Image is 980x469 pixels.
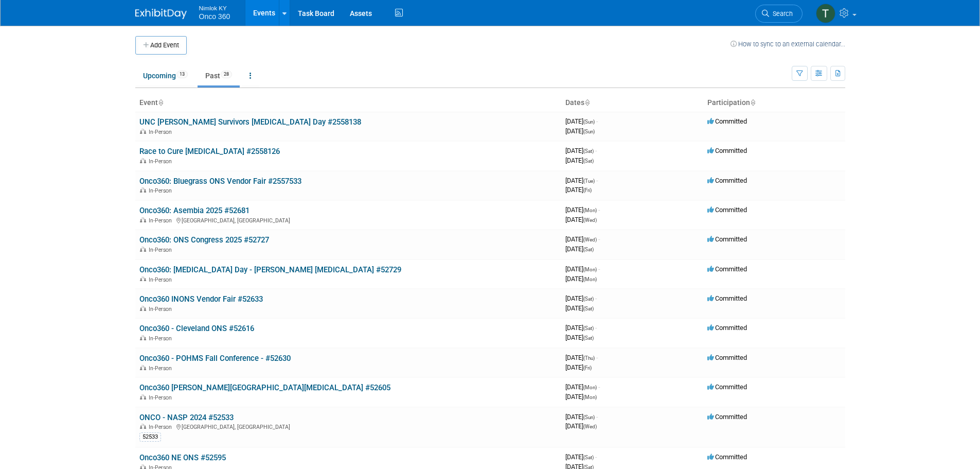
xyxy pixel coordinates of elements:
span: (Wed) [583,237,597,242]
img: Tim Bugaile [816,4,835,23]
span: [DATE] [565,147,597,154]
span: Nimlok KY [199,2,230,13]
img: In-Person Event [140,276,146,282]
span: (Mon) [583,276,597,282]
span: - [598,383,600,391]
span: - [595,324,597,332]
a: Onco360 - POHMS Fall Conference - #52630 [139,354,291,363]
span: (Sun) [583,129,595,134]
span: In-Person [149,158,175,165]
a: Onco360: ONS Congress 2025 #52727 [139,235,269,245]
span: (Sat) [583,335,594,341]
a: UNC [PERSON_NAME] Survivors [MEDICAL_DATA] Day #2558138 [139,117,361,127]
span: (Sat) [583,306,594,311]
span: 13 [176,71,188,78]
span: [DATE] [565,453,597,461]
span: [DATE] [565,363,592,371]
span: (Sun) [583,414,595,420]
span: (Sat) [583,325,594,331]
span: In-Person [149,424,175,430]
span: (Mon) [583,394,597,400]
span: [DATE] [565,354,598,361]
a: Onco360 [PERSON_NAME][GEOGRAPHIC_DATA][MEDICAL_DATA] #52605 [139,383,390,392]
img: In-Person Event [140,394,146,399]
span: - [595,147,597,154]
span: In-Person [149,335,175,342]
span: (Sat) [583,148,594,154]
span: [DATE] [565,334,594,341]
a: Onco360 INONS Vendor Fair #52633 [139,294,263,304]
span: (Thu) [583,355,595,361]
span: - [596,177,598,184]
span: [DATE] [565,245,594,253]
img: In-Person Event [140,335,146,340]
span: Committed [707,383,747,391]
img: In-Person Event [140,424,146,429]
span: [DATE] [565,186,592,194]
span: - [596,354,598,361]
span: Committed [707,453,747,461]
span: - [598,206,600,214]
span: In-Person [149,129,175,135]
span: (Mon) [583,267,597,272]
span: Committed [707,206,747,214]
span: (Fri) [583,187,592,193]
a: Search [755,5,803,23]
span: Committed [707,324,747,332]
span: (Wed) [583,217,597,223]
th: Dates [561,94,703,112]
th: Event [135,94,561,112]
a: ONCO - NASP 2024 #52533 [139,413,234,422]
span: - [596,413,598,421]
a: Onco360: Bluegrass ONS Vendor Fair #2557533 [139,177,301,186]
span: (Sat) [583,247,594,252]
span: Committed [707,413,747,421]
img: In-Person Event [140,129,146,134]
span: - [598,235,600,243]
span: [DATE] [565,393,597,401]
span: In-Person [149,187,175,194]
a: Sort by Event Name [158,98,163,107]
span: Search [769,10,793,18]
a: Sort by Start Date [584,98,590,107]
span: (Sat) [583,455,594,460]
span: (Sat) [583,296,594,302]
span: [DATE] [565,117,598,125]
a: Onco360 - Cleveland ONS #52616 [139,324,254,333]
a: Onco360 NE ONS #52595 [139,453,226,462]
div: 52533 [139,432,161,442]
span: [DATE] [565,275,597,283]
th: Participation [703,94,845,112]
a: Onco360: Asembia 2025 #52681 [139,206,250,215]
span: - [598,265,600,273]
img: In-Person Event [140,247,146,252]
img: In-Person Event [140,365,146,370]
span: - [595,453,597,461]
span: [DATE] [565,206,600,214]
span: Committed [707,117,747,125]
a: Race to Cure [MEDICAL_DATA] #2558126 [139,147,280,156]
a: How to sync to an external calendar... [730,40,845,48]
span: In-Person [149,276,175,283]
span: (Tue) [583,178,595,184]
a: Sort by Participation Type [750,98,755,107]
span: (Sun) [583,119,595,125]
span: [DATE] [565,216,597,223]
span: In-Person [149,306,175,312]
span: Committed [707,235,747,243]
span: [DATE] [565,383,600,391]
span: [DATE] [565,324,597,332]
img: In-Person Event [140,158,146,163]
img: ExhibitDay [135,9,187,19]
span: [DATE] [565,413,598,421]
div: [GEOGRAPHIC_DATA], [GEOGRAPHIC_DATA] [139,216,557,224]
span: In-Person [149,217,175,224]
span: Committed [707,265,747,273]
span: Onco 360 [199,12,230,21]
span: Committed [707,354,747,361]
span: - [596,117,598,125]
span: Committed [707,294,747,302]
span: [DATE] [565,157,594,164]
span: [DATE] [565,177,598,184]
img: In-Person Event [140,306,146,311]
